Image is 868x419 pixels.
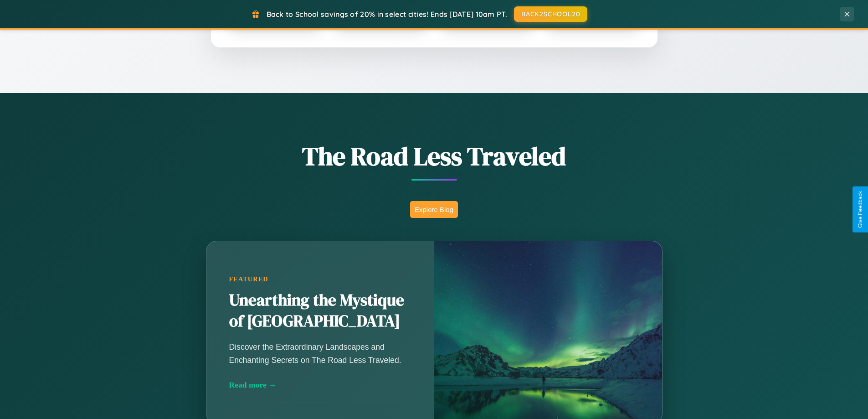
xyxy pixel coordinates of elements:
[229,380,411,390] div: Read more →
[229,290,411,332] h2: Unearthing the Mystique of [GEOGRAPHIC_DATA]
[410,201,458,218] button: Explore Blog
[514,6,587,22] button: BACK2SCHOOL20
[857,191,863,228] div: Give Feedback
[229,275,411,283] div: Featured
[161,139,708,174] h1: The Road Less Traveled
[229,341,411,366] p: Discover the Extraordinary Landscapes and Enchanting Secrets on The Road Less Traveled.
[267,10,507,19] span: Back to School savings of 20% in select cities! Ends [DATE] 10am PT.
